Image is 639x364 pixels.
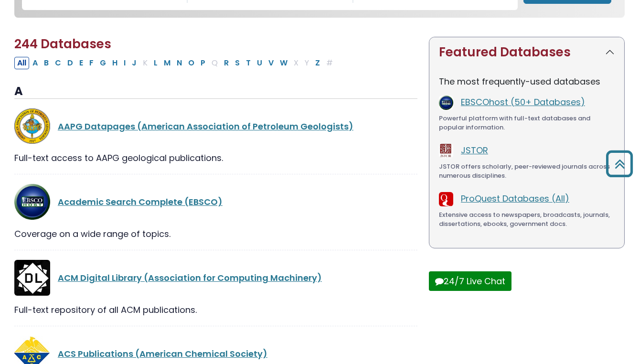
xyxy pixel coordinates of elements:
[97,57,109,69] button: Filter Results G
[439,75,615,88] p: The most frequently-used databases
[277,57,290,69] button: Filter Results W
[86,57,96,69] button: Filter Results F
[121,57,128,69] button: Filter Results I
[76,57,86,69] button: Filter Results E
[312,57,323,69] button: Filter Results Z
[41,57,52,69] button: Filter Results B
[254,57,265,69] button: Filter Results U
[266,57,277,69] button: Filter Results V
[14,85,417,99] h3: A
[185,57,197,69] button: Filter Results O
[461,193,569,204] a: ProQuest Databases (All)
[232,57,243,69] button: Filter Results S
[439,114,615,132] div: Powerful platform with full-text databases and popular information.
[461,96,585,108] a: EBSCOhost (50+ Databases)
[439,162,615,181] div: JSTOR offers scholarly, peer-reviewed journals across numerous disciplines.
[174,57,185,69] button: Filter Results N
[161,57,173,69] button: Filter Results M
[58,348,267,360] a: ACS Publications (American Chemical Society)
[14,57,29,69] button: All
[439,210,615,229] div: Extensive access to newspapers, broadcasts, journals, dissertations, ebooks, government docs.
[602,155,637,172] a: Back to Top
[14,151,417,164] div: Full-text access to AAPG geological publications.
[52,57,64,69] button: Filter Results C
[129,57,139,69] button: Filter Results J
[109,57,120,69] button: Filter Results H
[243,57,254,69] button: Filter Results T
[14,35,111,53] span: 244 Databases
[58,120,353,132] a: AAPG Datapages (American Association of Petroleum Geologists)
[429,37,624,67] button: Featured Databases
[14,303,417,316] div: Full-text repository of all ACM publications.
[14,227,417,240] div: Coverage on a wide range of topics.
[429,271,511,291] button: 24/7 Live Chat
[30,57,41,69] button: Filter Results A
[58,196,223,208] a: Academic Search Complete (EBSCO)
[151,57,160,69] button: Filter Results L
[198,57,208,69] button: Filter Results P
[58,272,322,284] a: ACM Digital Library (Association for Computing Machinery)
[64,57,76,69] button: Filter Results D
[221,57,232,69] button: Filter Results R
[14,56,337,68] div: Alpha-list to filter by first letter of database name
[461,144,488,156] a: JSTOR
